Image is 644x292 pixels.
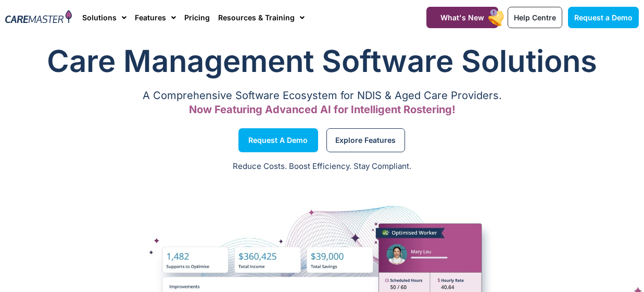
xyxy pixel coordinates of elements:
a: Help Centre [508,7,562,28]
p: A Comprehensive Software Ecosystem for NDIS & Aged Care Providers. [5,92,639,99]
h1: Care Management Software Solutions [5,40,639,82]
p: Reduce Costs. Boost Efficiency. Stay Compliant. [6,161,638,173]
span: Explore Features [335,138,396,143]
a: Request a Demo [568,7,639,28]
a: Explore Features [326,128,405,152]
span: What's New [440,13,484,22]
span: Now Featuring Advanced AI for Intelligent Rostering! [189,103,456,116]
span: Request a Demo [574,13,633,22]
span: Request a Demo [248,138,308,143]
img: CareMaster Logo [5,10,72,25]
a: Request a Demo [238,128,318,152]
span: Help Centre [514,13,556,22]
a: What's New [426,7,498,28]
